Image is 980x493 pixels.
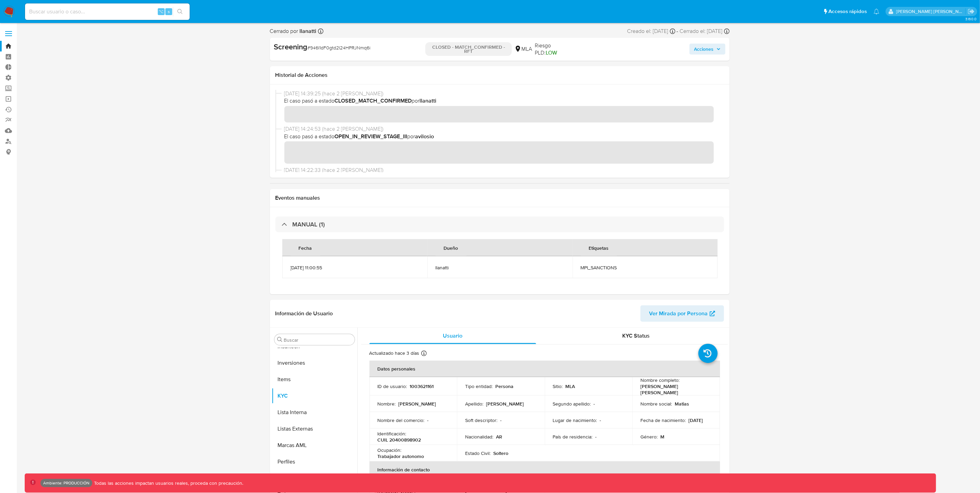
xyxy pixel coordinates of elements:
[291,239,320,256] div: Fecha
[443,332,462,340] span: Usuario
[660,434,664,440] p: M
[272,470,357,486] button: Restricciones Nuevo Mundo
[436,265,564,271] span: llanatti
[500,417,501,423] p: -
[369,461,720,478] th: Información de contacto
[640,383,709,396] p: [PERSON_NAME] [PERSON_NAME]
[277,337,283,342] button: Buscar
[272,355,357,371] button: Inversiones
[465,383,493,389] p: Tipo entidad :
[284,337,352,343] input: Buscar
[874,9,879,14] a: Notificaciones
[168,8,170,15] span: s
[399,401,436,407] p: [PERSON_NAME]
[640,401,672,407] p: Nombre social :
[968,8,975,15] a: Salir
[436,239,467,256] div: Dueño
[581,265,709,271] span: MPI_SANCTIONS
[595,434,597,440] p: -
[425,42,512,56] p: CLOSED - MATCH_CONFIRMED - RFT
[275,195,724,201] h1: Eventos manuales
[272,437,357,454] button: Marcas AML
[553,401,591,407] p: Segundo apellido :
[410,383,434,389] p: 1003621161
[272,404,357,421] button: Lista Interna
[369,350,420,356] p: Actualizado hace 3 días
[828,8,867,15] span: Accesos rápidos
[640,417,686,423] p: Fecha de nacimiento :
[495,383,513,389] p: Persona
[274,41,308,52] b: Screening
[378,453,424,459] p: Trabajador autonomo
[688,417,703,423] p: [DATE]
[293,221,325,228] h3: MANUAL (1)
[272,421,357,437] button: Listas Externas
[594,401,595,407] p: -
[378,401,396,407] p: Nombre :
[369,361,720,377] th: Datos personales
[535,42,574,57] span: Riesgo PLD:
[378,447,402,453] p: Ocupación :
[173,7,187,16] button: search-icon
[622,332,650,340] span: KYC Status
[465,417,497,423] p: Soft descriptor :
[291,265,419,271] span: [DATE] 11:00:55
[546,49,557,57] span: LOW
[272,454,357,470] button: Perfiles
[493,450,508,456] p: Soltero
[158,8,164,15] span: ⌥
[465,450,491,456] p: Estado Civil :
[496,434,502,440] p: AR
[675,401,689,407] p: Matias
[553,434,593,440] p: País de residencia :
[25,7,190,16] input: Buscar usuario o caso...
[92,480,243,486] p: Todas las acciones impactan usuarios reales, proceda con precaución.
[298,27,317,35] b: llanatti
[275,310,333,317] h1: Información de Usuario
[553,383,563,389] p: Sitio :
[43,482,90,484] p: Ambiente: PRODUCCIÓN
[465,401,483,407] p: Apellido :
[378,437,421,443] p: CUIL 20400898902
[272,388,357,404] button: KYC
[677,27,678,35] span: -
[640,305,724,322] button: Ver Mirada por Persona
[649,305,708,322] span: Ver Mirada por Persona
[581,239,617,256] div: Etiquetas
[689,44,725,55] button: Acciones
[896,8,966,15] p: leidy.martinez@mercadolibre.com.co
[515,45,532,53] div: MLA
[272,371,357,388] button: Items
[465,434,493,440] p: Nacionalidad :
[378,417,425,423] p: Nombre del comercio :
[378,431,406,437] p: Identificación :
[275,216,724,232] div: MANUAL (1)
[680,27,730,35] div: Cerrado el: [DATE]
[486,401,524,407] p: [PERSON_NAME]
[553,417,597,423] p: Lugar de nacimiento :
[308,44,371,51] span: # 946I1dF0gtd2I24HPRJNmq6i
[640,434,658,440] p: Género :
[640,377,680,383] p: Nombre completo :
[270,27,317,35] span: Cerrado por
[427,417,429,423] p: -
[566,383,575,389] p: MLA
[627,27,675,35] div: Creado el: [DATE]
[378,383,407,389] p: ID de usuario :
[600,417,601,423] p: -
[694,44,714,55] span: Acciones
